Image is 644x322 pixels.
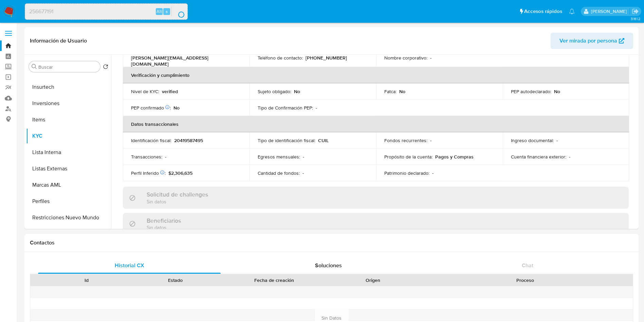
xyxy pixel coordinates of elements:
[147,191,208,198] h3: Solicitud de challenges
[569,9,575,14] a: Notificaciones
[569,154,570,160] p: -
[131,55,239,67] p: [PERSON_NAME][EMAIL_ADDRESS][DOMAIN_NAME]
[26,95,111,112] button: Inversiones
[551,33,633,49] button: Ver mirada por persona
[26,226,111,242] button: Tarjetas
[26,177,111,193] button: Marcas AML
[166,8,168,15] span: s
[26,128,111,144] button: KYC
[430,55,431,61] p: -
[432,170,434,176] p: -
[258,154,300,160] p: Egresos mensuales :
[25,7,187,16] input: Buscar usuario o caso...
[384,88,397,95] p: Fatca :
[147,224,181,231] p: Sin datos
[162,88,178,95] p: verified
[302,170,304,176] p: -
[384,55,427,61] p: Nombre corporativo :
[522,261,533,269] span: Chat
[131,137,171,143] p: Identificación fiscal :
[511,88,551,95] p: PEP autodeclarado :
[147,217,181,224] h3: Beneficiarios
[258,170,300,176] p: Cantidad de fondos :
[559,33,617,49] span: Ver mirada por persona
[384,170,429,176] p: Patrimonio declarado :
[136,277,215,284] div: Estado
[171,7,185,16] button: search-icon
[26,193,111,209] button: Perfiles
[632,8,639,15] a: Salir
[103,64,108,71] button: Volver al orden por defecto
[168,170,192,176] span: $2,306,635
[384,154,433,160] p: Propósito de la cuenta :
[131,105,171,111] p: PEP confirmado :
[26,79,111,95] button: Insurtech
[524,8,562,15] span: Accesos rápidos
[38,64,97,70] input: Buscar
[32,64,37,69] button: Buscar
[165,154,166,160] p: -
[554,88,560,95] p: No
[556,137,558,143] p: -
[399,88,405,95] p: No
[303,154,304,160] p: -
[294,88,300,95] p: No
[123,213,629,235] div: BeneficiariosSin datos
[115,261,144,269] span: Historial CX
[26,112,111,128] button: Items
[26,144,111,160] button: Lista Interna
[511,154,566,160] p: Cuenta financiera exterior :
[26,209,111,226] button: Restricciones Nuevo Mundo
[318,137,329,143] p: CUIL
[225,277,324,284] div: Fecha de creación
[430,137,431,143] p: -
[258,137,315,143] p: Tipo de identificación fiscal :
[511,137,554,143] p: Ingreso documental :
[435,153,474,160] span: Pagos y Compras
[131,170,166,176] p: Perfil Inferido :
[147,198,208,205] p: Sin datos
[258,88,291,95] p: Sujeto obligado :
[315,261,342,269] span: Soluciones
[123,67,629,83] th: Verificación y cumplimiento
[131,88,159,95] p: Nivel de KYC :
[333,277,413,284] div: Origen
[123,187,629,209] div: Solicitud de challengesSin datos
[173,105,180,111] p: No
[26,160,111,177] button: Listas Externas
[30,239,633,246] h1: Contactos
[157,8,162,15] span: Alt
[30,37,87,44] h1: Información de Usuario
[174,137,203,143] p: 20419587495
[306,55,347,61] p: [PHONE_NUMBER]
[47,277,126,284] div: Id
[258,105,313,111] p: Tipo de Confirmación PEP :
[316,105,317,111] p: -
[131,154,162,160] p: Transacciones :
[258,55,303,61] p: Teléfono de contacto :
[591,8,629,15] p: eliana.eguerrero@mercadolibre.com
[123,116,629,132] th: Datos transaccionales
[422,277,628,284] div: Proceso
[384,137,427,143] p: Fondos recurrentes :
